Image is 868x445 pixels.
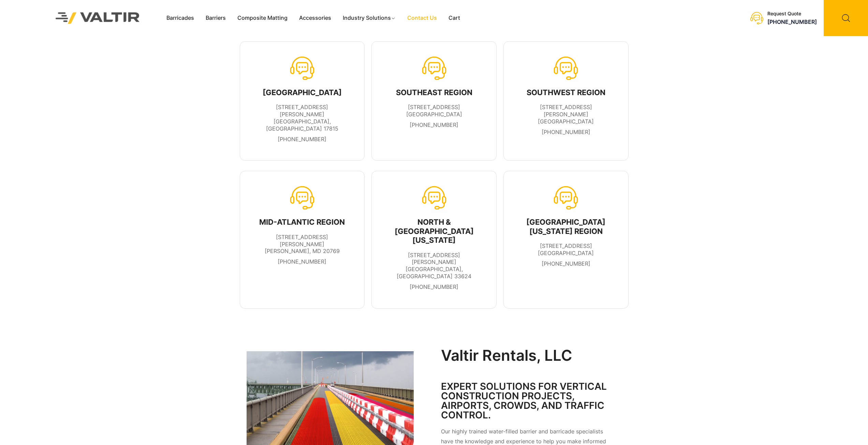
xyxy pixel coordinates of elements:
[767,18,817,25] a: [PHONE_NUMBER]
[232,13,293,23] a: Composite Matting
[406,104,462,118] span: [STREET_ADDRESS] [GEOGRAPHIC_DATA]
[396,88,472,97] div: SOUTHEAST REGION
[254,88,350,97] div: [GEOGRAPHIC_DATA]
[337,13,401,23] a: Industry Solutions
[386,218,482,244] div: NORTH & [GEOGRAPHIC_DATA][US_STATE]
[266,104,338,132] span: [STREET_ADDRESS][PERSON_NAME] [GEOGRAPHIC_DATA], [GEOGRAPHIC_DATA] 17815
[441,348,615,363] h2: Valtir Rentals, LLC
[542,129,590,135] a: [PHONE_NUMBER]
[265,234,340,255] span: [STREET_ADDRESS][PERSON_NAME] [PERSON_NAME], MD 20769
[538,104,594,125] span: [STREET_ADDRESS][PERSON_NAME] [GEOGRAPHIC_DATA]
[542,260,590,267] a: [PHONE_NUMBER]
[161,13,200,23] a: Barricades
[518,218,614,236] div: [GEOGRAPHIC_DATA][US_STATE] REGION
[200,13,232,23] a: Barriers
[278,136,326,143] a: [PHONE_NUMBER]
[518,88,614,97] div: SOUTHWEST REGION
[254,218,350,226] div: MID-ATLANTIC REGION
[293,13,337,23] a: Accessories
[538,242,594,256] span: [STREET_ADDRESS] [GEOGRAPHIC_DATA]
[441,382,615,420] h3: EXPERT SOLUTIONS FOR VERTICAL CONSTRUCTION PROJECTS, AIRPORTS, CROWDS, AND TRAFFIC CONTROL.
[767,11,817,17] div: Request Quote
[397,252,471,280] span: [STREET_ADDRESS][PERSON_NAME] [GEOGRAPHIC_DATA], [GEOGRAPHIC_DATA] 33624
[410,283,458,290] a: [PHONE_NUMBER]
[443,13,466,23] a: Cart
[278,258,326,265] a: [PHONE_NUMBER]
[47,3,149,32] img: Valtir Rentals
[410,121,458,128] a: [PHONE_NUMBER]
[401,13,443,23] a: Contact Us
